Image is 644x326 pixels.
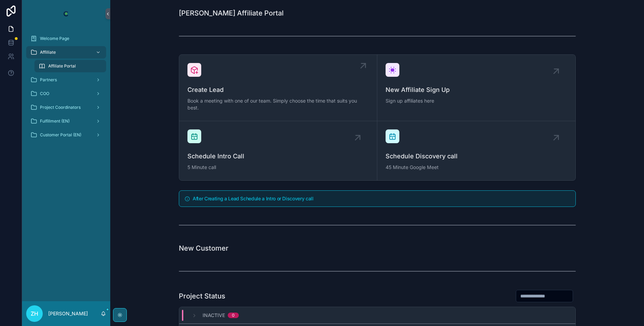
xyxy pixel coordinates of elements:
p: [PERSON_NAME] [48,310,88,317]
a: Affiliate Portal [34,60,106,72]
a: Partners [26,74,106,86]
a: Project Coordinators [26,101,106,114]
a: New Affiliate Sign UpSign up affiliates here [377,55,575,121]
span: Create Lead [187,85,369,95]
a: Affilliate [26,46,106,59]
h1: [PERSON_NAME] Affiliate Portal [179,8,284,18]
span: 5 Minute call [187,164,369,171]
h1: Project Status [179,291,225,301]
a: Schedule Intro Call5 Minute call [179,121,377,180]
a: Fulfillment (EN) [26,115,106,127]
span: Affiliate Portal [48,63,76,69]
a: COO [26,87,106,100]
span: Sign up affiliates here [386,97,567,104]
span: Affilliate [40,50,56,55]
span: Welcome Page [40,36,69,41]
h5: After Creating a Lead Schedule a Intro or Discovery call [193,196,570,201]
span: Inactive [203,312,225,319]
a: Customer Portal (EN) [26,129,106,141]
h1: New Customer [179,243,228,253]
div: 0 [232,313,235,318]
a: Schedule Discovery call45 Minute Google Meet [377,121,575,180]
span: Schedule Intro Call [187,151,369,161]
span: Fulfillment (EN) [40,118,70,124]
span: Book a meeting with one of our team. Simply choose the time that suits you best. [187,97,369,111]
a: Create LeadBook a meeting with one of our team. Simply choose the time that suits you best. [179,55,377,121]
span: 45 Minute Google Meet [386,164,567,171]
a: Welcome Page [26,32,106,45]
img: App logo [61,8,72,19]
span: Project Coordinators [40,105,81,110]
span: Customer Portal (EN) [40,132,81,138]
span: Schedule Discovery call [386,151,567,161]
div: scrollable content [22,28,110,150]
span: New Affiliate Sign Up [386,85,567,95]
span: Partners [40,77,57,83]
span: ZH [31,309,38,318]
span: COO [40,91,49,96]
